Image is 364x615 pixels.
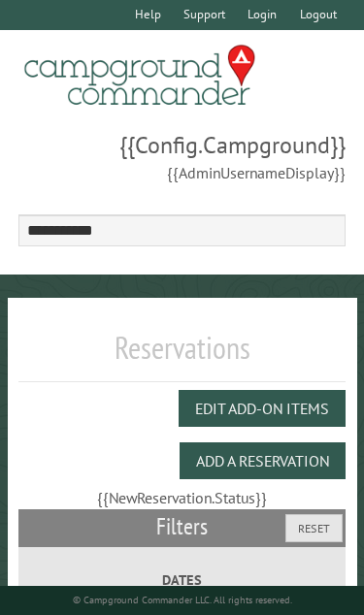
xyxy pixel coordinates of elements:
[285,514,343,542] button: Reset
[179,390,346,427] button: Edit Add-on Items
[18,129,347,183] span: {{Config.Campground}} {{AdminUsernameDisplay}}
[18,329,347,382] h1: Reservations
[180,442,346,479] button: Add a Reservation
[73,594,292,606] small: © Campground Commander LLC. All rights reserved.
[18,38,261,113] img: Campground Commander
[28,569,336,592] label: Dates
[18,487,347,508] div: {{NewReservation.Status}}
[18,509,347,546] h2: Filters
